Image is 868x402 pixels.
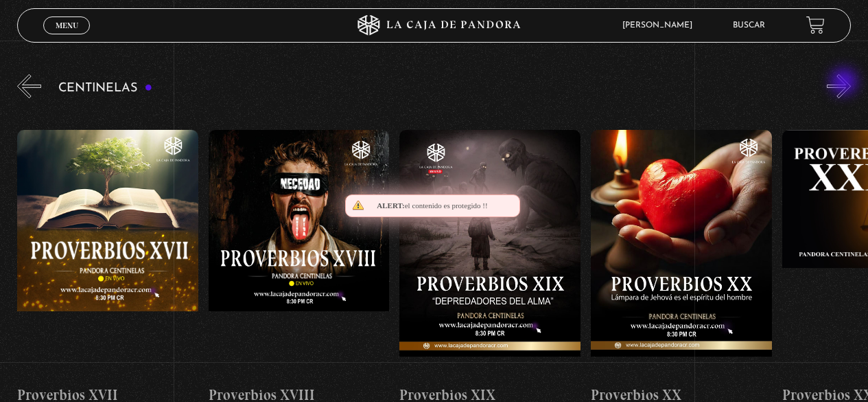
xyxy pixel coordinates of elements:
a: View your shopping cart [806,16,825,34]
button: Next [827,74,851,98]
span: Alert: [377,201,404,210]
h3: Centinelas [58,82,152,95]
button: Previous [17,74,41,98]
span: Menu [56,21,78,30]
a: Buscar [733,21,765,30]
div: el contenido es protegido !! [345,194,520,217]
span: [PERSON_NAME] [615,21,706,30]
span: Cerrar [51,32,83,42]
